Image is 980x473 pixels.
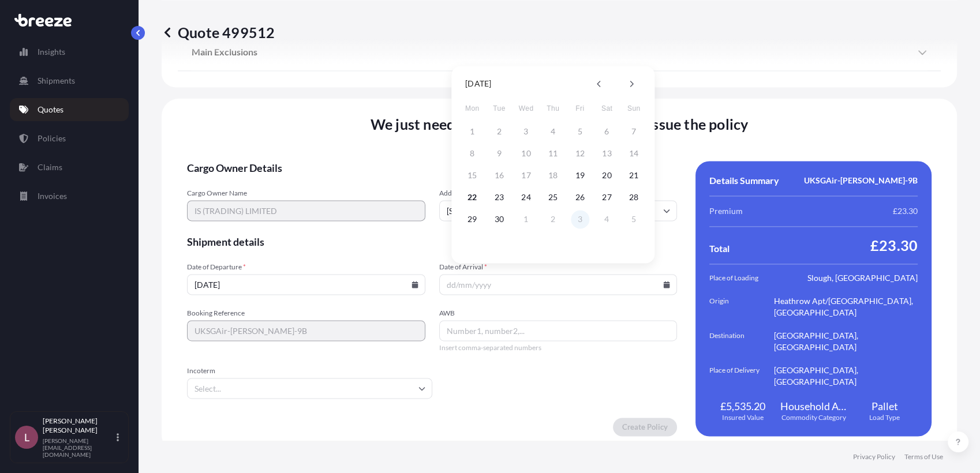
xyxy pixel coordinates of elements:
span: Booking Reference [187,309,425,318]
span: Thursday [543,97,563,120]
span: Date of Arrival [439,262,678,272]
span: £23.30 [893,205,918,217]
a: Privacy Policy [853,452,895,461]
span: Sunday [623,97,644,120]
button: 20 [598,166,616,185]
span: Premium [709,205,743,217]
a: Claims [10,156,129,179]
button: 4 [598,210,616,228]
input: dd/mm/yyyy [439,274,678,295]
input: Number1, number2,... [439,320,678,341]
p: Shipments [38,75,75,87]
span: Cargo Owner Name [187,189,425,198]
span: £23.30 [870,236,918,254]
span: We just need a few more details before we issue the policy [371,115,749,133]
button: 22 [463,188,481,207]
span: £5,535.20 [720,399,765,413]
p: Claims [38,162,62,173]
input: Select... [187,378,432,399]
button: 23 [490,188,508,207]
span: Place of Loading [709,272,774,284]
p: Insights [38,46,65,58]
button: 5 [624,210,643,228]
span: [GEOGRAPHIC_DATA], [GEOGRAPHIC_DATA] [774,330,918,353]
button: 2 [544,210,562,228]
span: Slough, [GEOGRAPHIC_DATA] [807,272,918,284]
button: 25 [544,188,562,207]
a: Insights [10,40,129,63]
p: Quotes [38,104,63,115]
span: Incoterm [187,366,432,376]
button: 27 [598,188,616,207]
span: Date of Departure [187,262,425,272]
button: 1 [517,210,536,228]
p: Create Policy [622,421,668,433]
a: Terms of Use [904,452,943,461]
span: Address [439,189,678,198]
span: Details Summary [709,175,779,186]
p: Policies [38,133,66,144]
span: Household Appliances (White Goods) [780,399,847,413]
button: 30 [490,210,508,228]
span: Friday [570,97,590,120]
span: Insured Value [722,413,764,422]
span: AWB [439,309,678,318]
span: Shipment details [187,235,677,249]
button: Create Policy [613,418,677,436]
a: Shipments [10,69,129,92]
span: Place of Delivery [709,365,774,388]
input: Your internal reference [187,320,425,341]
span: Monday [462,97,482,120]
span: Destination [709,330,774,353]
button: 3 [571,210,589,228]
a: Policies [10,127,129,150]
button: 28 [624,188,643,207]
span: Cargo Owner Details [187,161,677,175]
span: Total [709,243,730,254]
span: Insert comma-separated numbers [439,343,678,352]
button: 24 [517,188,536,207]
button: 29 [463,210,481,228]
p: Invoices [38,190,67,202]
div: [DATE] [465,77,491,91]
span: UKSGAir-[PERSON_NAME]-9B [804,175,918,186]
button: 21 [624,166,643,185]
button: 19 [571,166,589,185]
input: dd/mm/yyyy [187,274,425,295]
span: Load Type [869,413,900,422]
p: Quote 499512 [162,23,275,42]
a: Quotes [10,98,129,121]
button: 26 [571,188,589,207]
span: Wednesday [516,97,537,120]
span: Commodity Category [781,413,846,422]
span: Origin [709,295,774,318]
p: [PERSON_NAME][EMAIL_ADDRESS][DOMAIN_NAME] [43,437,114,458]
span: Tuesday [489,97,510,120]
a: Invoices [10,185,129,208]
input: Cargo owner address [439,200,678,221]
span: L [24,431,29,443]
p: [PERSON_NAME] [PERSON_NAME] [43,416,114,435]
span: Heathrow Apt/[GEOGRAPHIC_DATA], [GEOGRAPHIC_DATA] [774,295,918,318]
span: [GEOGRAPHIC_DATA], [GEOGRAPHIC_DATA] [774,365,918,388]
span: Pallet [871,399,898,413]
span: Saturday [597,97,618,120]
